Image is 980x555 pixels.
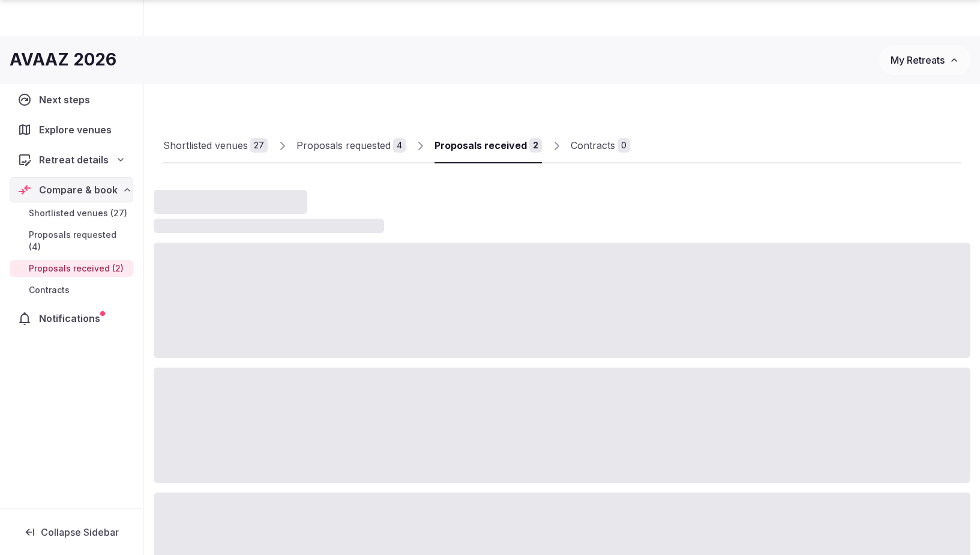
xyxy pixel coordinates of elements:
span: Proposals received (2) [29,262,124,274]
span: Collapse Sidebar [41,526,119,538]
div: Proposals received [434,138,527,153]
a: Proposals received2 [434,129,542,163]
a: Shortlisted venues (27) [10,205,133,222]
span: Compare & book [39,183,118,197]
a: Explore venues [10,117,133,142]
a: Proposals received (2) [10,260,133,277]
div: 27 [250,138,268,153]
div: Contracts [571,138,615,153]
div: Shortlisted venues [163,138,248,153]
a: Notifications [10,306,133,331]
button: My Retreats [879,45,970,75]
h1: AVAAZ 2026 [10,48,116,71]
span: Notifications [39,311,105,326]
div: Proposals requested [296,138,391,153]
span: Next steps [39,92,95,107]
span: Proposals requested (4) [29,229,128,253]
div: 2 [529,138,542,153]
button: Collapse Sidebar [10,519,133,545]
span: My Retreats [891,54,945,66]
div: 0 [618,138,630,153]
a: Contracts0 [571,129,630,163]
span: Contracts [29,284,70,296]
a: Next steps [10,87,133,112]
span: Explore venues [39,123,116,137]
a: Proposals requested (4) [10,226,133,255]
a: Shortlisted venues27 [163,129,268,163]
a: Contracts [10,282,133,299]
span: Retreat details [39,153,109,167]
a: Proposals requested4 [296,129,406,163]
span: Shortlisted venues (27) [29,207,127,219]
div: 4 [393,138,406,153]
